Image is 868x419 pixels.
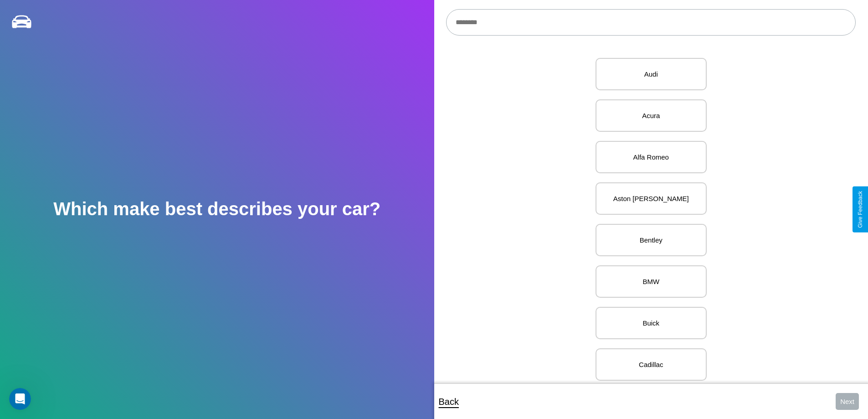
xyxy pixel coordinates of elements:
[9,388,31,410] iframe: Intercom live chat
[606,68,697,80] p: Audi
[606,109,697,122] p: Acura
[606,358,697,371] p: Cadillac
[53,199,380,219] h2: Which make best describes your car?
[439,393,459,410] p: Back
[606,151,697,163] p: Alfa Romeo
[836,393,859,410] button: Next
[606,317,697,329] p: Buick
[857,191,863,228] div: Give Feedback
[606,275,697,288] p: BMW
[606,192,697,205] p: Aston [PERSON_NAME]
[606,234,697,246] p: Bentley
